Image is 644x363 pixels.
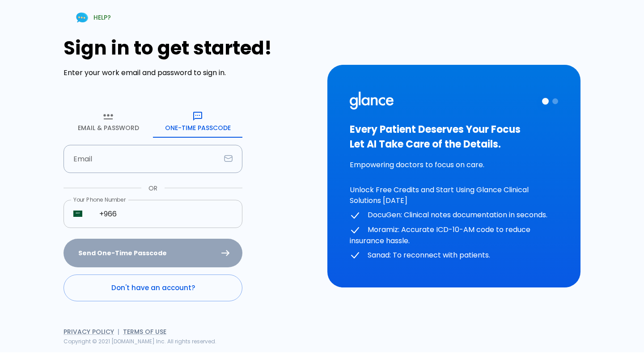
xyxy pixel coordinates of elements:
[350,250,558,261] p: Sanad: To reconnect with patients.
[64,68,317,78] p: Enter your work email and password to sign in.
[74,10,90,25] img: Chat Support
[123,327,166,336] a: Terms of Use
[153,106,242,138] button: One-Time Passcode
[118,327,119,336] span: |
[64,37,317,59] h1: Sign in to get started!
[350,210,558,221] p: DocuGen: Clinical notes documentation in seconds.
[64,274,242,301] a: Don't have an account?
[350,122,558,152] h3: Every Patient Deserves Your Focus Let AI Take Care of the Details.
[350,185,558,206] p: Unlock Free Credits and Start Using Glance Clinical Solutions [DATE]
[64,106,153,138] button: Email & Password
[64,6,122,29] a: HELP?
[73,211,82,217] img: unknown
[148,184,157,193] p: OR
[64,327,114,336] a: Privacy Policy
[350,224,558,246] p: Moramiz: Accurate ICD-10-AM code to reduce insurance hassle.
[70,206,86,222] button: Select country
[64,338,216,345] span: Copyright © 2021 [DOMAIN_NAME] Inc. All rights reserved.
[64,145,220,173] input: dr.ahmed@clinic.com
[350,160,558,170] p: Empowering doctors to focus on care.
